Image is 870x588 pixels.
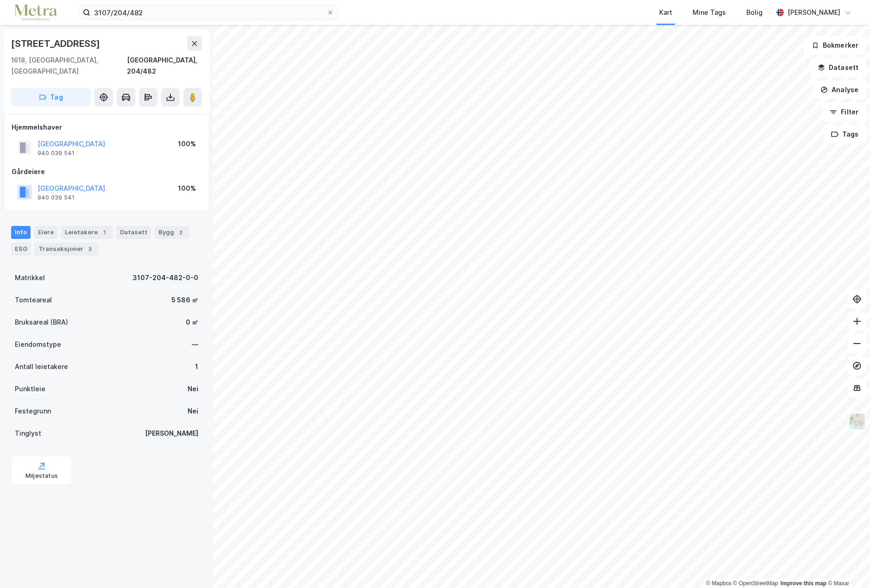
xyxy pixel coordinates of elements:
div: Leietakere [61,226,113,239]
div: 100% [178,138,196,150]
div: Mine Tags [693,7,726,18]
div: Bruksareal (BRA) [15,317,68,328]
div: Nei [188,383,198,394]
a: Improve this map [781,580,826,587]
div: Festegrunn [15,406,51,417]
iframe: Chat Widget [824,544,870,588]
div: Kart [659,7,672,18]
div: Punktleie [15,383,45,394]
div: 3 [85,244,95,254]
img: Z [848,413,866,430]
div: Miljøstatus [25,472,58,480]
button: Tag [11,88,91,106]
a: OpenStreetMap [733,580,778,587]
div: 1618, [GEOGRAPHIC_DATA], [GEOGRAPHIC_DATA] [11,55,127,77]
div: Matrikkel [15,272,45,283]
img: metra-logo.256734c3b2bbffee19d4.png [15,5,57,21]
div: Tinglyst [15,428,41,439]
div: Transaksjoner [35,243,98,256]
div: ESG [11,243,31,256]
div: Kontrollprogram for chat [824,544,870,588]
div: Tomteareal [15,294,52,306]
div: 5 586 ㎡ [171,294,198,306]
button: Analyse [813,81,866,99]
div: Bygg [155,226,189,239]
div: Gårdeiere [12,166,202,177]
div: [PERSON_NAME] [145,428,198,439]
div: Eiere [34,226,57,239]
button: Tags [823,125,866,144]
div: Bolig [746,7,763,18]
button: Datasett [810,58,866,77]
div: 2 [176,228,185,237]
div: 1 [100,228,109,237]
div: 100% [178,183,196,194]
div: [STREET_ADDRESS] [11,36,102,51]
div: Info [11,226,31,239]
div: Nei [188,406,198,417]
div: 3107-204-482-0-0 [132,272,198,283]
div: Datasett [116,226,151,239]
div: 940 039 541 [38,194,75,201]
input: Søk på adresse, matrikkel, gårdeiere, leietakere eller personer [90,6,327,19]
a: Mapbox [706,580,731,587]
button: Bokmerker [804,36,866,55]
div: 0 ㎡ [186,317,198,328]
div: [PERSON_NAME] [788,7,840,18]
div: Eiendomstype [15,339,61,350]
div: Antall leietakere [15,361,68,372]
div: Hjemmelshaver [12,122,202,133]
div: 1 [195,361,198,372]
div: [GEOGRAPHIC_DATA], 204/482 [127,55,202,77]
button: Filter [822,103,866,121]
div: — [192,339,198,350]
div: 940 039 541 [38,150,75,157]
